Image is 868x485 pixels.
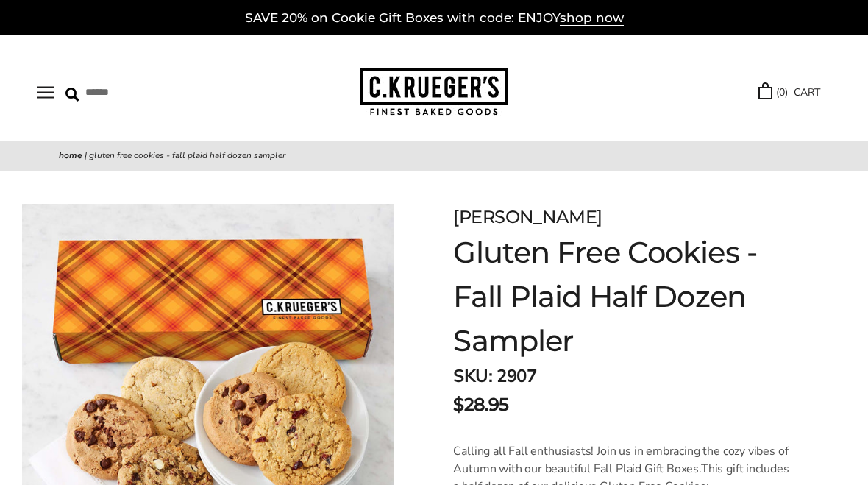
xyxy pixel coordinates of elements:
[453,443,788,477] span: Calling all Fall enthusiasts! Join us in embracing the cozy vibes of Autumn with our beautiful Fa...
[453,230,794,363] h1: Gluten Free Cookies - Fall Plaid Half Dozen Sampler
[497,364,536,388] span: 2907
[360,68,508,116] img: C.KRUEGER'S
[453,204,794,230] div: [PERSON_NAME]
[453,392,508,418] span: $28.95
[453,364,492,388] strong: SKU:
[89,149,285,161] span: Gluten Free Cookies - Fall Plaid Half Dozen Sampler
[37,86,54,99] button: Open navigation
[560,10,624,26] span: shop now
[758,84,820,101] a: (0) CART
[85,149,87,161] span: |
[59,149,809,163] nav: breadcrumbs
[65,88,79,102] img: Search
[59,149,82,161] a: Home
[245,10,624,26] a: SAVE 20% on Cookie Gift Boxes with code: ENJOYshop now
[65,81,229,104] input: Search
